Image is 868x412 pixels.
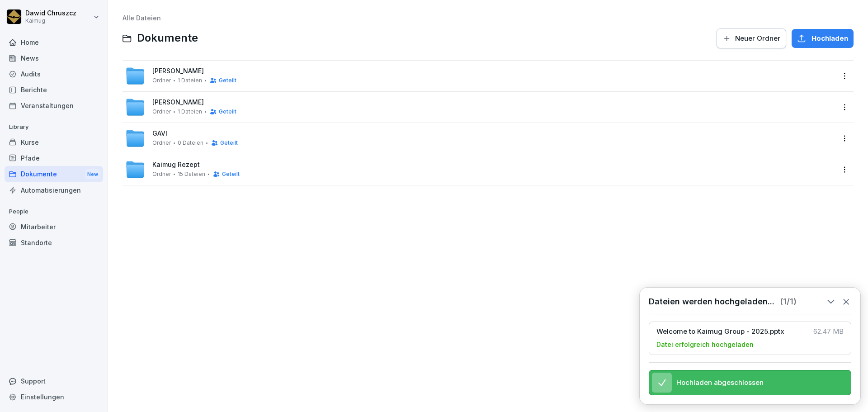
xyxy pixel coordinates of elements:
a: Automatisierungen [5,182,103,198]
span: 15 Dateien [178,171,205,177]
span: ( 1 / 1 ) [780,297,797,307]
a: Einstellungen [5,389,103,405]
a: Audits [5,66,103,82]
span: Dateien werden hochgeladen... [649,297,774,307]
a: Berichte [5,82,103,98]
span: Hochladen [811,33,848,43]
span: Geteilt [219,77,236,84]
a: Pfade [5,150,103,166]
span: Geteilt [220,140,238,146]
span: Kaimug Rezept [152,161,200,169]
span: 1 Dateien [178,109,202,115]
span: [PERSON_NAME] [152,67,204,75]
div: Dokumente [5,166,103,183]
span: Welcome to Kaimug Group - 2025.pptx [656,327,808,336]
span: Ordner [152,77,171,84]
a: Alle Dateien [123,14,161,22]
span: 1 Dateien [178,77,202,84]
a: Standorte [5,235,103,251]
span: Ordner [152,109,171,115]
span: [PERSON_NAME] [152,99,204,106]
a: [PERSON_NAME]Ordner1 DateienGeteilt [125,97,835,117]
a: News [5,50,103,66]
a: DokumenteNew [5,166,103,183]
a: Home [5,34,103,50]
p: Dawid Chruszcz [25,9,76,17]
p: Library [5,120,103,134]
span: Ordner [152,171,171,177]
div: Support [5,373,103,389]
span: Neuer Ordner [735,33,780,43]
span: GAVI [152,130,167,137]
span: Datei erfolgreich hochgeladen [656,340,754,349]
span: Ordner [152,140,171,146]
a: [PERSON_NAME]Ordner1 DateienGeteilt [125,66,835,86]
a: GAVIOrdner0 DateienGeteilt [125,128,835,148]
button: Hochladen [792,29,854,48]
a: Mitarbeiter [5,219,103,235]
button: Neuer Ordner [717,28,786,48]
span: Geteilt [222,171,240,177]
span: 0 Dateien [178,140,203,146]
span: Geteilt [219,109,236,115]
p: People [5,204,103,219]
p: Kaimug [25,18,76,24]
span: Dokumente [137,32,198,45]
div: New [85,169,100,180]
a: Kaimug RezeptOrdner15 DateienGeteilt [125,160,835,180]
span: Hochladen abgeschlossen [676,379,764,387]
span: 62.47 MB [813,327,844,336]
a: Kurse [5,134,103,150]
a: Veranstaltungen [5,98,103,114]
